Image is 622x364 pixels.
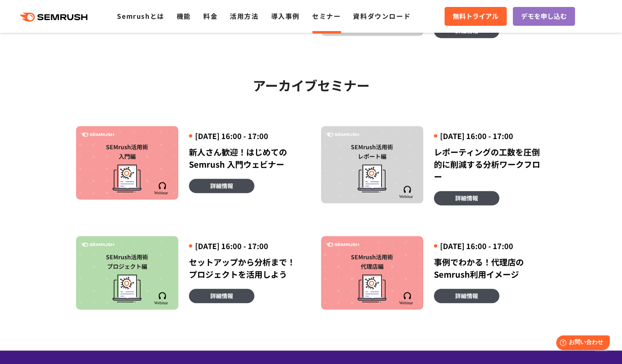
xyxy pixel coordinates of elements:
a: Semrushとは [117,11,164,21]
img: Semrush [81,243,114,247]
span: 詳細情報 [455,291,478,300]
div: [DATE] 16:00 - 17:00 [434,131,546,141]
span: 詳細情報 [210,291,233,300]
div: SEMrush活用術 代理店編 [325,252,419,271]
img: Semrush [399,292,415,305]
div: レポーティングの工数を圧倒的に削減する分析ワークフロー [434,146,546,183]
iframe: Help widget launcher [549,332,613,355]
span: 無料トライアル [453,11,498,22]
span: デモを申し込む [521,11,567,22]
a: 資料ダウンロード [353,11,411,21]
img: Semrush [154,292,171,305]
img: Semrush [399,186,415,198]
h2: アーカイブセミナー [76,75,546,95]
div: SEMrush活用術 レポート編 [325,142,419,161]
span: 詳細情報 [455,193,478,202]
a: 詳細情報 [434,191,499,205]
a: 無料トライアル [445,7,507,26]
a: 導入事例 [271,11,300,21]
div: [DATE] 16:00 - 17:00 [434,241,546,251]
div: 事例でわかる！代理店のSemrush利用イメージ [434,256,546,281]
img: Semrush [326,243,359,247]
img: Semrush [154,182,171,195]
div: [DATE] 16:00 - 17:00 [189,131,301,141]
img: Semrush [326,133,359,137]
a: セミナー [312,11,341,21]
a: デモを申し込む [513,7,575,26]
a: 活用方法 [230,11,258,21]
a: 詳細情報 [189,179,254,193]
div: SEMrush活用術 プロジェクト編 [80,252,174,271]
a: 料金 [203,11,218,21]
span: 詳細情報 [210,181,233,190]
img: Semrush [81,133,114,137]
a: 機能 [177,11,191,21]
a: 詳細情報 [189,289,254,303]
div: [DATE] 16:00 - 17:00 [189,241,301,251]
a: 詳細情報 [434,289,499,303]
div: セットアップから分析まで！プロジェクトを活用しよう [189,256,301,281]
div: SEMrush活用術 入門編 [80,142,174,161]
div: 新人さん歓迎！はじめてのSemrush 入門ウェビナー [189,146,301,171]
